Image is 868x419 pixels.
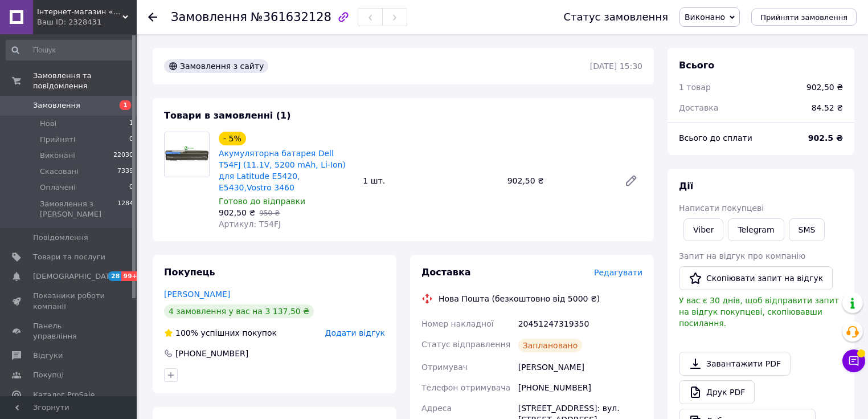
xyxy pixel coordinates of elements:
span: Нові [40,119,56,129]
span: Всього до сплати [679,133,752,143]
div: 84.52 ₴ [805,95,850,120]
a: Завантажити PDF [679,352,791,376]
div: Заплановано [518,339,583,352]
button: Прийняти замовлення [751,9,857,26]
button: Скопіювати запит на відгук [679,266,833,290]
button: Чат з покупцем [842,349,865,372]
span: Доставка [421,267,471,278]
span: Дії [679,181,693,192]
div: 20451247319350 [516,314,645,334]
span: [DEMOGRAPHIC_DATA] [33,271,117,282]
a: [PERSON_NAME] [164,290,230,299]
span: 0 [129,135,133,145]
span: Повідомлення [33,233,88,243]
span: Готово до відправки [219,197,305,206]
span: Покупці [33,370,64,380]
span: Замовлення з [PERSON_NAME] [40,199,117,219]
button: SMS [789,218,825,241]
span: Товари в замовленні (1) [164,110,291,121]
span: Замовлення та повідомлення [33,71,137,91]
div: 902,50 ₴ [503,173,615,189]
div: 4 замовлення у вас на 3 137,50 ₴ [164,304,314,318]
div: Ваш ID: 2328431 [37,17,137,27]
span: 0 [129,182,133,193]
span: Додати відгук [325,328,385,337]
span: Написати покупцеві [679,204,764,213]
span: Отримувач [421,363,468,372]
span: 7339 [117,166,133,177]
span: Виконано [685,13,725,22]
time: [DATE] 15:30 [590,62,642,71]
span: 950 ₴ [259,209,280,217]
span: Показники роботи компанії [33,291,105,311]
span: Доставка [679,103,718,112]
span: 28 [108,271,121,281]
span: Скасовані [40,166,79,177]
span: Замовлення [33,100,80,111]
b: 902.5 ₴ [808,133,843,143]
a: Друк PDF [679,380,755,404]
span: Прийняті [40,135,75,145]
span: Каталог ProSale [33,390,95,400]
span: У вас є 30 днів, щоб відправити запит на відгук покупцеві, скопіювавши посилання. [679,296,839,328]
input: Пошук [6,40,134,60]
span: Панель управління [33,321,105,341]
span: 22030 [113,150,133,161]
span: 1 [120,100,131,110]
span: Покупець [164,267,215,278]
span: 1 товар [679,83,711,92]
span: Замовлення [171,10,247,24]
span: №361632128 [251,10,331,24]
div: 902,50 ₴ [806,82,843,93]
div: Статус замовлення [563,11,668,23]
div: Нова Пошта (безкоштовно від 5000 ₴) [436,293,603,304]
span: Оплачені [40,182,76,193]
a: Telegram [728,218,784,241]
span: Редагувати [594,268,642,277]
span: Артикул: T54FJ [219,219,281,229]
span: Телефон отримувача [421,383,510,392]
div: - 5% [219,132,246,145]
a: Viber [683,218,723,241]
span: 100% [175,328,198,337]
span: Прийняти замовлення [760,13,847,22]
div: Повернутися назад [148,11,157,23]
div: успішних покупок [164,327,277,339]
span: Всього [679,60,714,71]
a: Акумуляторна батарея Dell T54FJ (11.1V, 5200 mAh, Li-Ion) для Latitude E5420, E5430,Vostro 3460 [219,149,346,192]
span: 1284 [117,199,133,219]
div: 1 шт. [358,173,502,189]
div: Замовлення з сайту [164,59,268,73]
div: [PHONE_NUMBER] [174,348,249,359]
span: Товари та послуги [33,252,105,262]
span: 1 [129,119,133,129]
span: 902,50 ₴ [219,208,255,217]
span: Статус відправлення [421,340,510,349]
div: [PERSON_NAME] [516,357,645,377]
a: Редагувати [620,169,642,192]
span: Запит на відгук про компанію [679,251,805,261]
span: Номер накладної [421,319,494,328]
div: [PHONE_NUMBER] [516,377,645,398]
img: Акумуляторна батарея Dell T54FJ (11.1V, 5200 mAh, Li-Ion) для Latitude E5420, E5430,Vostro 3460 [165,145,209,163]
span: Адреса [421,404,452,413]
span: Відгуки [33,351,63,361]
span: 99+ [121,271,140,281]
span: Виконані [40,150,75,161]
span: Інтернет-магазин «MyBattery» [37,7,122,17]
